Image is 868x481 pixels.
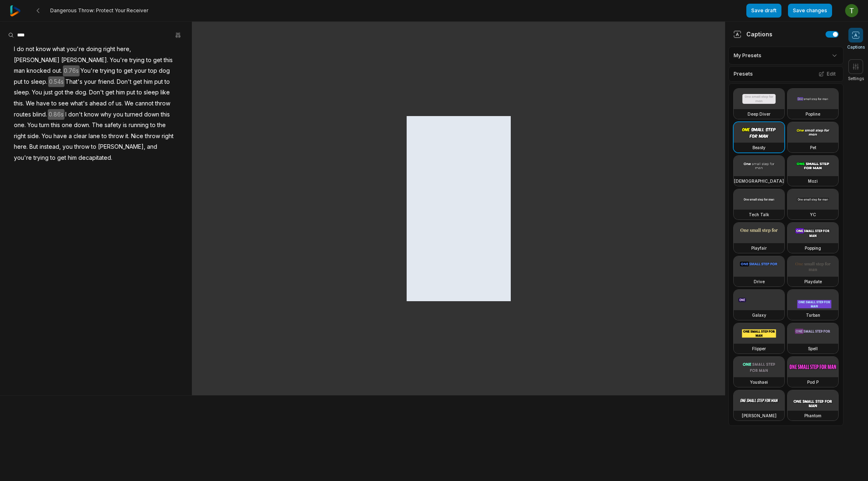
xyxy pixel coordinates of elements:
span: to [164,76,171,87]
span: see [58,98,69,109]
span: down. [73,120,91,131]
span: like [160,87,171,98]
span: here, [116,44,132,55]
span: instead, [39,141,62,152]
span: him [115,87,126,98]
span: him [67,152,78,163]
span: trying [129,55,145,66]
button: Settings [848,59,864,82]
h3: [PERSON_NAME] [742,412,777,419]
span: trying [99,65,116,76]
span: 0.86s [48,109,65,120]
h3: YC [810,211,816,218]
span: to [145,55,152,66]
span: you're [66,44,85,55]
span: You [27,120,38,131]
span: right [161,131,174,142]
span: and [146,141,158,152]
span: this [163,55,174,66]
span: Settings [848,76,864,82]
span: your [134,65,147,76]
span: put [13,76,23,87]
span: decapitated. [78,152,113,163]
span: 0.54s [48,76,65,87]
span: clear [73,131,88,142]
span: Don't [88,87,105,98]
span: do [16,44,25,55]
span: I [65,109,67,120]
span: get [105,87,115,98]
h3: Pet [810,144,816,151]
span: [PERSON_NAME]. [60,55,109,66]
span: sleep. [13,87,31,98]
button: Captions [847,28,865,50]
span: top [147,65,158,76]
span: sleep. [30,76,48,87]
img: reap [10,5,21,16]
span: know [35,44,51,55]
span: throw [108,131,125,142]
h3: Turban [806,312,820,318]
span: you [62,141,73,152]
h3: Popline [806,111,820,117]
span: what [51,44,66,55]
span: put [154,76,164,87]
span: blind. [32,109,48,120]
span: one [61,120,73,131]
span: cannot [134,98,154,109]
h3: [DEMOGRAPHIC_DATA] [734,178,784,184]
span: You're [80,65,99,76]
h3: Spell [808,345,818,352]
span: throw [73,141,90,152]
span: you're [13,152,33,163]
h3: Playfair [751,245,767,251]
span: turn [38,120,50,131]
span: got [53,87,64,98]
span: to [116,65,123,76]
button: Save changes [788,4,832,18]
span: a [68,131,73,142]
div: Presets [728,66,844,82]
span: here. [13,141,29,152]
span: is [122,120,128,131]
span: have [36,98,51,109]
span: Don't [116,76,132,87]
span: The [91,120,104,131]
span: the [156,120,167,131]
div: Captions [733,30,772,38]
span: out. [51,65,63,76]
span: We [25,98,36,109]
span: routes [13,109,32,120]
span: to [23,76,30,87]
span: knocked [26,65,51,76]
h3: Galaxy [752,312,766,318]
span: why [100,109,112,120]
span: We [124,98,134,109]
span: us. [115,98,124,109]
h3: Playdate [804,278,822,285]
span: to [149,120,156,131]
span: to [136,87,143,98]
span: you [112,109,124,120]
span: turned [124,109,143,120]
span: don't [67,109,83,120]
span: just [43,87,53,98]
span: Captions [847,44,865,50]
span: to [101,131,108,142]
span: one. [13,120,27,131]
h3: Youshaei [750,379,768,385]
span: your [83,76,97,87]
span: man [13,65,26,76]
span: But [29,141,39,152]
span: You [41,131,53,142]
div: My Presets [728,47,844,65]
span: Nice [130,131,144,142]
span: to [90,141,97,152]
span: sleep [143,87,160,98]
span: You're [109,55,129,66]
span: [PERSON_NAME] [13,55,60,66]
span: get [56,152,67,163]
span: throw [154,98,171,109]
span: friend. [97,76,116,87]
span: him [143,76,154,87]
